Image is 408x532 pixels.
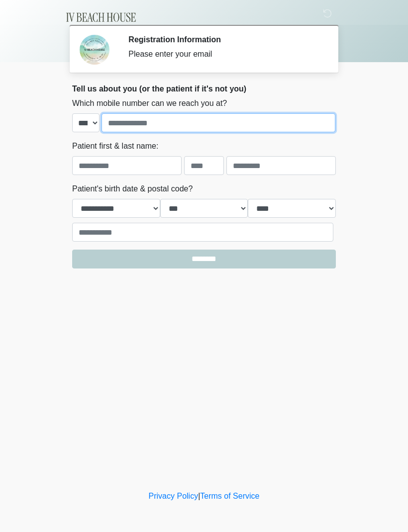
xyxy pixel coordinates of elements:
[72,183,193,195] label: Patient's birth date & postal code?
[72,84,336,93] h2: Tell us about you (or the patient if it's not you)
[200,492,259,500] a: Terms of Service
[149,492,199,500] a: Privacy Policy
[62,7,140,27] img: IV Beach House Logo
[80,35,109,65] img: Agent Avatar
[198,492,200,500] a: |
[72,140,158,152] label: Patient first & last name:
[128,35,321,44] h2: Registration Information
[72,97,227,109] label: Which mobile number can we reach you at?
[128,48,321,60] div: Please enter your email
